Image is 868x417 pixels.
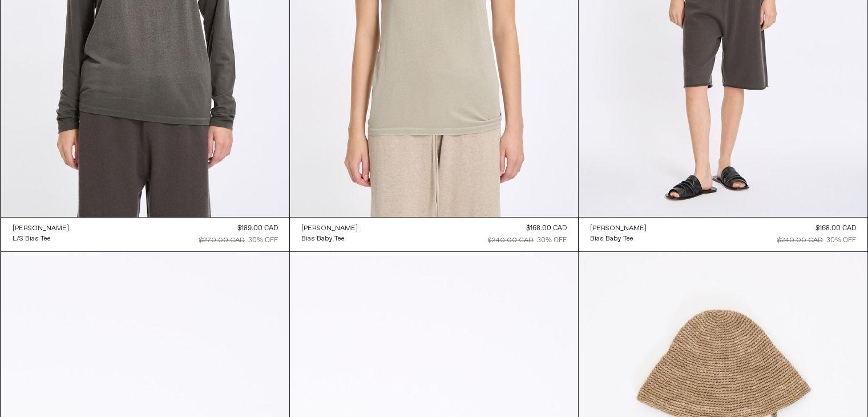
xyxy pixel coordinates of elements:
[301,224,358,234] div: [PERSON_NAME]
[537,235,567,246] div: 30% OFF
[488,235,534,246] div: $240.00 CAD
[301,234,358,244] a: Bias Baby Tee
[526,223,567,234] div: $168.00 CAD
[590,223,647,234] a: [PERSON_NAME]
[13,224,69,234] div: [PERSON_NAME]
[237,223,278,234] div: $189.00 CAD
[590,224,647,234] div: [PERSON_NAME]
[13,234,69,244] a: L/S Bias Tee
[301,223,358,234] a: [PERSON_NAME]
[826,235,856,246] div: 30% OFF
[199,235,245,246] div: $270.00 CAD
[13,234,51,244] div: L/S Bias Tee
[815,223,856,234] div: $168.00 CAD
[777,235,823,246] div: $240.00 CAD
[248,235,278,246] div: 30% OFF
[301,234,345,244] div: Bias Baby Tee
[13,223,69,234] a: [PERSON_NAME]
[590,234,633,244] div: Bias Baby Tee
[590,234,647,244] a: Bias Baby Tee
